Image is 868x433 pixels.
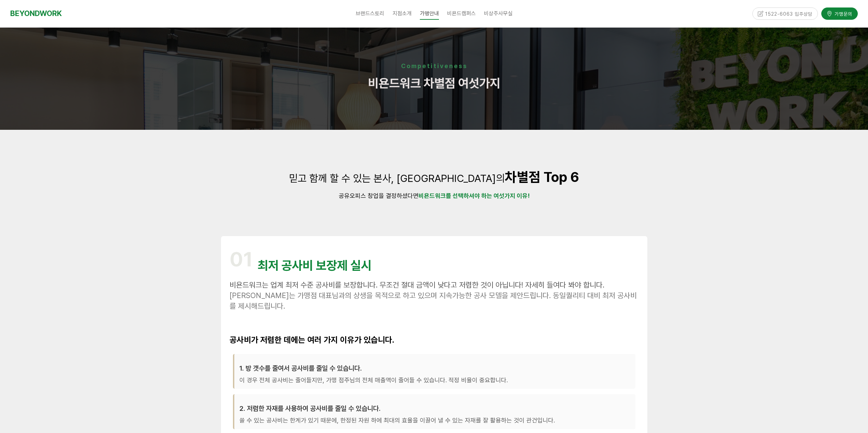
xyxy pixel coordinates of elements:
span: 비욘드워크 차별점 여섯가지 [368,76,500,91]
span: 최저 공사비 보장제 실시 [258,258,371,273]
strong: 비 [418,192,424,199]
span: 지점소개 [393,10,412,17]
strong: 욘드워 [424,192,440,199]
span: [PERSON_NAME]는 가맹점 대표님과의 상생을 목적으로 하고 있으며 지속가능한 공사 모델을 제안드립니다. 동일퀄리티 대비 최저 공사비를 제시해드립니다. [230,291,637,310]
h3: 2. 저렴한 자재를 사용하여 공사비를 줄일 수 있습니다. [239,405,630,413]
span: 공유오피스 창업을 결정하셨다면 [339,192,418,199]
span: 비상주사무실 [484,10,513,17]
span: 믿고 함께 할 수 있는 본사, [GEOGRAPHIC_DATA]의 [289,172,505,184]
span: 비욘드워크는 업계 최저 수준 공사비를 보장합니다. 무조건 절대 금액이 낮다고 저렴한 것이 아닙니다! 자세히 들여다 봐야 합니다. [230,280,604,289]
a: 가맹안내 [416,5,443,22]
strong: 차별점 Top 6 [505,169,579,185]
span: 브랜드스토리 [356,10,384,17]
a: 비욘드캠퍼스 [443,5,480,22]
span: 비욘드캠퍼스 [447,10,476,17]
a: 브랜드스토리 [352,5,388,22]
strong: 크를 선택하셔야 하는 여섯가지 이유! [440,192,530,199]
strong: 공사비가 저렴한 데에는 여러 가지 이유가 있습니다. [230,335,394,345]
p: 쓸 수 있는 공사비는 한계가 있기 때문에, 한정된 자원 하에 최대의 효율을 이끌어 낼 수 있는 자재를 잘 활용하는 것이 관건입니다. [239,416,630,426]
a: 가맹문의 [821,7,858,19]
p: 이 경우 전체 공사비는 줄어들지만, 가맹 점주님의 전체 매출액이 줄어들 수 있습니다. 적정 비율이 중요합니다. [239,375,630,386]
h3: 1. 방 갯수를 줄여서 공사비를 줄일 수 있습니다. [239,364,630,372]
a: 비상주사무실 [480,5,517,22]
span: 01 [230,247,253,271]
a: 지점소개 [388,5,416,22]
span: 가맹안내 [420,8,439,20]
a: BEYONDWORK [10,7,62,20]
strong: Competitiveness [401,62,467,69]
span: 가맹문의 [833,10,852,17]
